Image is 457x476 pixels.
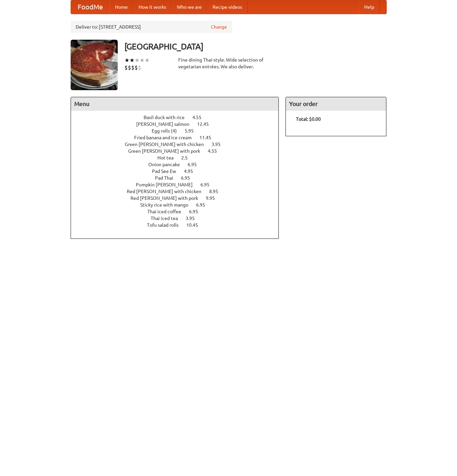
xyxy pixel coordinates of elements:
[144,115,191,120] span: Basil duck with rice
[71,40,118,90] img: angular.jpg
[185,128,200,134] span: 5.95
[152,128,206,134] a: Egg rolls (4) 5.95
[157,155,180,160] span: Hot tea
[130,195,205,201] span: Red [PERSON_NAME] with pork
[188,162,203,167] span: 6.95
[181,175,197,181] span: 6.95
[209,189,225,194] span: 8.95
[206,195,222,201] span: 9.95
[151,216,207,221] a: Thai iced tea 3.95
[155,175,202,181] a: Pad Thai 6.95
[136,182,199,187] span: Pumpkin [PERSON_NAME]
[124,64,128,71] li: $
[128,148,229,154] a: Green [PERSON_NAME] with pork 4.55
[212,142,227,147] span: 3.95
[296,116,321,122] b: Total: $0.00
[197,121,216,127] span: 12.45
[135,64,138,71] li: $
[134,135,224,140] a: Fried banana and ice cream 11.45
[157,155,200,160] a: Hot tea 2.5
[140,202,218,208] a: Sticky rice with mango 6.95
[140,202,195,208] span: Sticky rice with mango
[128,64,131,71] li: $
[184,169,200,174] span: 4.95
[138,64,141,71] li: $
[130,195,227,201] a: Red [PERSON_NAME] with pork 9.95
[186,222,205,228] span: 10.45
[172,0,207,14] a: Who we are
[211,24,227,30] a: Change
[71,0,110,14] a: FoodMe
[186,216,201,221] span: 3.95
[147,222,185,228] span: Tofu salad rolls
[208,148,224,154] span: 4.55
[131,64,135,71] li: $
[144,115,214,120] a: Basil duck with rice 4.55
[152,169,183,174] span: Pad See Ew
[134,135,198,140] span: Fried banana and ice cream
[181,155,194,160] span: 2.5
[189,209,205,214] span: 6.95
[155,175,180,181] span: Pad Thai
[359,0,380,14] a: Help
[147,209,211,214] a: Thai iced coffee 6.95
[133,0,172,14] a: How it works
[71,21,232,33] div: Deliver to: [STREET_ADDRESS]
[136,121,196,127] span: [PERSON_NAME] salmon
[152,169,205,174] a: Pad See Ew 4.95
[135,57,140,64] li: ★
[178,57,279,70] div: Fine dining Thai-style. Wide selection of vegetarian entrées. We also deliver.
[192,115,208,120] span: 4.55
[136,182,222,187] a: Pumpkin [PERSON_NAME] 6.95
[196,202,212,208] span: 6.95
[124,57,129,64] li: ★
[127,189,208,194] span: Red [PERSON_NAME] with chicken
[124,40,387,53] h3: [GEOGRAPHIC_DATA]
[151,216,185,221] span: Thai iced tea
[129,57,135,64] li: ★
[140,57,145,64] li: ★
[71,97,279,111] h4: Menu
[136,121,221,127] a: [PERSON_NAME] salmon 12.45
[125,142,211,147] span: Green [PERSON_NAME] with chicken
[128,148,207,154] span: Green [PERSON_NAME] with pork
[200,182,216,187] span: 6.95
[148,162,187,167] span: Onion pancake
[199,135,218,140] span: 11.45
[147,222,211,228] a: Tofu salad rolls 10.45
[110,0,133,14] a: Home
[286,97,386,111] h4: Your order
[125,142,233,147] a: Green [PERSON_NAME] with chicken 3.95
[207,0,247,14] a: Recipe videos
[147,209,188,214] span: Thai iced coffee
[145,57,150,64] li: ★
[148,162,209,167] a: Onion pancake 6.95
[127,189,231,194] a: Red [PERSON_NAME] with chicken 8.95
[152,128,184,134] span: Egg rolls (4)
